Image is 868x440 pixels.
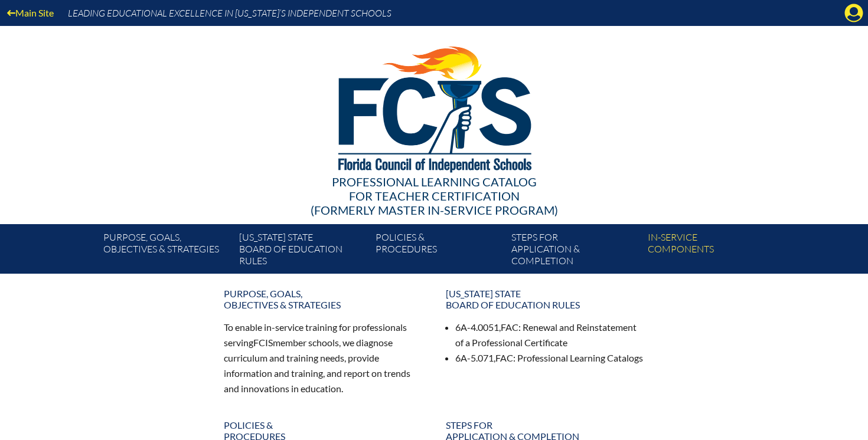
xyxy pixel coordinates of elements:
[234,229,370,274] a: [US_STATE] StateBoard of Education rules
[371,229,507,274] a: Policies &Procedures
[349,189,520,203] span: for Teacher Certification
[253,337,273,348] span: FCIS
[455,350,644,366] li: 6A-5.071, : Professional Learning Catalogs
[844,4,863,22] svg: Manage account
[455,320,644,350] li: 6A-4.0051, : Renewal and Reinstatement of a Professional Certificate
[501,321,518,333] span: FAC
[99,229,234,274] a: Purpose, goals,objectives & strategies
[224,320,422,396] p: To enable in-service training for professionals serving member schools, we diagnose curriculum an...
[643,229,779,274] a: In-servicecomponents
[2,5,58,21] a: Main Site
[312,26,556,187] img: FCISlogo221.eps
[94,175,774,217] div: Professional Learning Catalog (formerly Master In-service Program)
[507,229,642,274] a: Steps forapplication & completion
[217,283,429,315] a: Purpose, goals,objectives & strategies
[439,283,651,315] a: [US_STATE] StateBoard of Education rules
[495,352,513,363] span: FAC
